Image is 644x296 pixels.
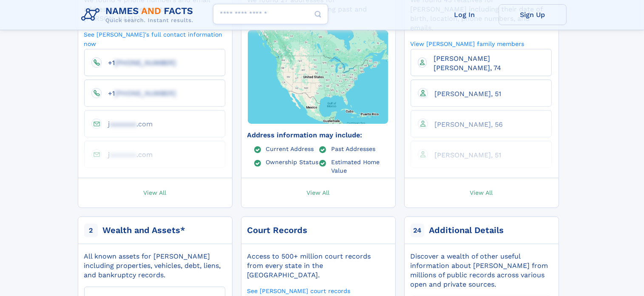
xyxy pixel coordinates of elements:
span: 2 [84,224,98,237]
a: Past Addresses [331,145,375,152]
span: View All [144,188,167,196]
span: [PHONE_NUMBER] [115,59,176,67]
span: View All [470,188,493,196]
a: +1[PHONE_NUMBER] [102,58,176,66]
img: Map with markers on addresses Judy A Heynen [233,6,403,148]
div: Additional Details [429,225,504,236]
button: Search Button [308,4,328,25]
div: Wealth and Assets* [103,225,186,236]
a: Estimated Home Value [331,158,389,174]
span: View All [307,188,330,196]
img: Logo Names and Facts [78,3,200,26]
a: View All [400,178,563,208]
a: Current Address [266,145,314,152]
a: [PERSON_NAME], 51 [428,151,502,159]
a: View All [237,178,400,208]
a: Sign Up [499,4,567,25]
span: [PERSON_NAME], 51 [435,151,502,159]
a: View All [74,178,236,208]
span: aaaaaaa [110,120,137,128]
div: All known assets for [PERSON_NAME] including properties, vehicles, debt, liens, and bankruptcy re... [84,252,225,280]
a: View [PERSON_NAME] family members [411,40,525,48]
a: [PERSON_NAME] [PERSON_NAME], 74 [427,54,545,71]
a: See [PERSON_NAME] court records [247,287,351,295]
div: Access to 500+ million court records from every state in the [GEOGRAPHIC_DATA]. [247,252,389,280]
span: [PERSON_NAME], 51 [435,90,502,98]
a: jaaaaaaa.com [102,120,153,128]
div: Court Records [247,225,308,236]
a: Ownership Status [266,158,319,165]
div: Address information may include: [247,131,389,140]
a: jaaaaaaa.com [102,150,153,158]
a: [PERSON_NAME], 56 [428,120,503,128]
a: Log In [431,4,499,25]
span: [PHONE_NUMBER] [115,89,176,97]
span: [PERSON_NAME] [PERSON_NAME], 74 [434,54,501,72]
a: +1[PHONE_NUMBER] [102,89,176,97]
span: 24 [411,224,424,237]
input: search input [213,4,328,24]
a: See [PERSON_NAME]'s full contact information now [84,30,225,48]
span: [PERSON_NAME], 56 [435,120,503,128]
div: Discover a wealth of other useful information about [PERSON_NAME] from millions of public records... [411,252,552,289]
a: [PERSON_NAME], 51 [428,89,502,97]
span: aaaaaaa [110,151,137,159]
